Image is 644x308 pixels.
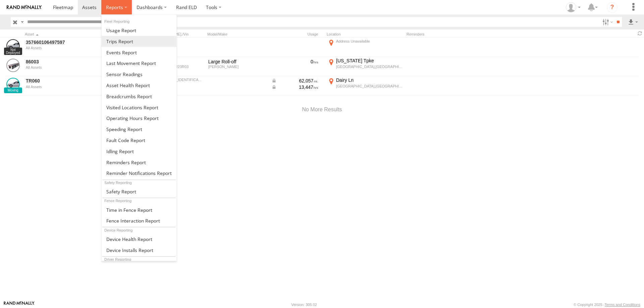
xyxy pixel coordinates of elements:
div: 0000000DR91223R03 [152,65,204,69]
a: Trips Report [102,36,176,47]
div: 0 [271,59,318,65]
div: undefined [26,46,118,50]
a: 86003 [26,59,118,65]
a: Breadcrumbs Report [102,91,176,102]
label: Click to View Current Location [327,58,404,76]
label: Click to View Current Location [327,38,404,56]
a: Time in Fences Report [102,204,176,215]
div: [US_STATE] Tpke [336,58,403,64]
a: Fence Interaction Report [102,215,176,226]
a: Full Events Report [102,47,176,58]
a: Service Reminder Notifications Report [102,168,176,179]
a: Visit our Website [4,301,35,308]
div: Click to Sort [25,32,119,37]
a: Reminders Report [102,157,176,168]
div: Location [327,32,404,37]
label: Export results as... [627,17,639,27]
a: Asset Operating Hours Report [102,113,176,124]
div: undefined [26,65,118,69]
a: Safety Report [102,186,176,197]
label: Search Filter Options [600,17,614,27]
a: View Asset Details [6,59,20,72]
a: TR060 [26,78,118,84]
span: Refresh [636,30,644,37]
a: View Asset Details [6,78,20,91]
a: Idling Report [102,146,176,157]
div: Data from Vehicle CANbus [271,84,318,90]
a: Terms and Conditions [605,303,640,307]
a: 357660106497597 [26,39,118,45]
a: Device Installs Report [102,245,176,256]
div: Version: 305.02 [291,303,317,307]
a: Fault Code Report [102,135,176,146]
div: Model/Make [207,32,268,37]
a: Asset Health Report [102,80,176,91]
div: [GEOGRAPHIC_DATA],[GEOGRAPHIC_DATA] [336,64,403,69]
a: View Asset Details [6,39,20,53]
div: Usage [270,32,324,37]
label: Search Query [19,17,25,27]
a: Visited Locations Report [102,102,176,113]
a: Usage Report [102,25,176,36]
div: undefined [26,85,118,89]
a: Fleet Speed Report [102,124,176,135]
label: Click to View Current Location [327,77,404,95]
div: George Steele [563,2,583,12]
a: Last Movement Report [102,58,176,69]
div: Large Roll-off [208,59,267,65]
div: Dairy Ln [336,77,403,83]
i: ? [607,2,618,13]
div: Dunwright [208,65,267,69]
a: Sensor Readings [102,69,176,80]
div: 86003 [152,59,204,65]
div: © Copyright 2025 - [574,303,640,307]
div: 3AKJHLDR2JSKA8820 [152,78,204,82]
div: Data from Vehicle CANbus [271,78,318,84]
div: [GEOGRAPHIC_DATA],[GEOGRAPHIC_DATA] [336,84,403,88]
div: [PERSON_NAME]./Vin [151,32,205,37]
img: rand-logo.svg [7,5,42,10]
a: Device Health Report [102,234,176,245]
div: Reminders [407,32,514,37]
